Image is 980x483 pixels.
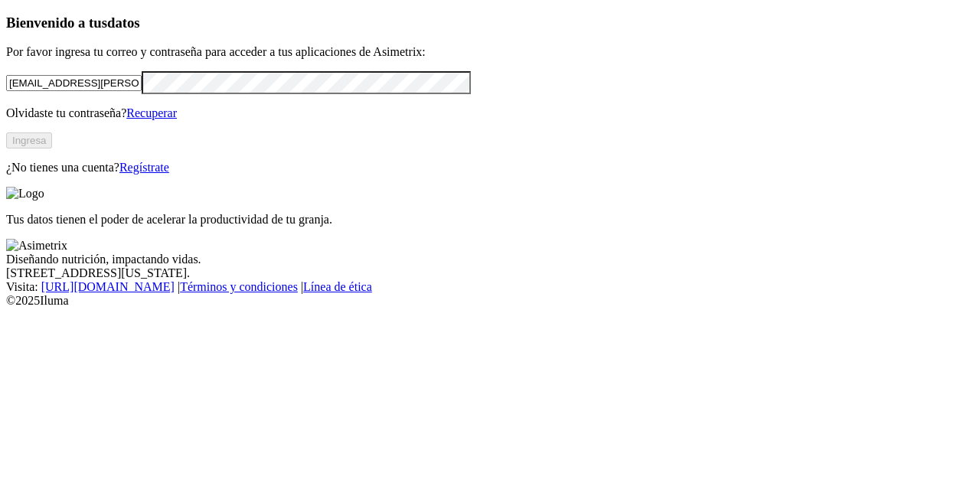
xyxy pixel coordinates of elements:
[107,15,140,31] span: datos
[119,161,169,174] a: Regístrate
[6,132,52,148] button: Ingresa
[6,15,974,31] h3: Bienvenido a tus
[6,280,974,294] div: Visita : | |
[41,280,175,293] a: [URL][DOMAIN_NAME]
[6,253,974,266] div: Diseñando nutrición, impactando vidas.
[6,294,974,308] div: © 2025 Iluma
[6,266,974,280] div: [STREET_ADDRESS][US_STATE].
[6,239,67,253] img: Asimetrix
[6,187,44,201] img: Logo
[6,45,974,59] p: Por favor ingresa tu correo y contraseña para acceder a tus aplicaciones de Asimetrix:
[126,106,177,119] a: Recuperar
[6,161,974,175] p: ¿No tienes una cuenta?
[303,280,372,293] a: Línea de ética
[6,213,974,227] p: Tus datos tienen el poder de acelerar la productividad de tu granja.
[6,75,142,91] input: Tu correo
[6,106,974,120] p: Olvidaste tu contraseña?
[180,280,298,293] a: Términos y condiciones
